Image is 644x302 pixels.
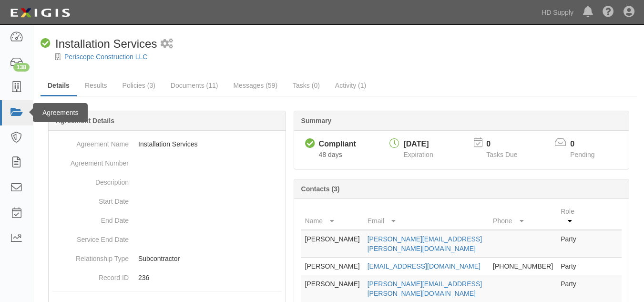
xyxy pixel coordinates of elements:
i: Compliant [41,39,51,49]
b: Summary [301,117,332,125]
td: [PHONE_NUMBER] [489,258,557,275]
dt: Service End Date [52,230,129,244]
b: Agreement Details [56,117,114,125]
a: [PERSON_NAME][EMAIL_ADDRESS][PERSON_NAME][DOMAIN_NAME] [368,235,482,252]
span: Pending [570,151,594,158]
a: Tasks (0) [286,76,327,95]
span: Expiration [403,151,433,158]
p: 236 [138,273,282,282]
b: Contacts (3) [301,185,340,193]
i: Compliant [305,139,315,149]
dd: Installation Services [52,135,282,154]
span: Tasks Due [486,151,517,158]
a: Periscope Construction LLC [64,53,147,61]
th: Email [364,203,489,230]
span: Since 08/28/2025 [319,151,342,158]
a: Documents (11) [164,76,225,95]
th: Role [557,203,583,230]
a: Policies (3) [115,76,163,95]
p: 0 [570,139,606,150]
dt: Agreement Name [52,135,129,149]
dt: Start Date [52,192,129,206]
div: Installation Services [41,36,157,52]
td: Party [557,230,583,258]
a: Results [78,76,114,95]
span: Installation Services [55,37,157,50]
dt: Agreement Number [52,154,129,168]
div: Compliant [319,139,356,150]
dt: Relationship Type [52,249,129,263]
div: 138 [13,63,30,72]
a: HD Supply [537,3,578,22]
div: [DATE] [403,139,433,150]
p: 0 [486,139,529,150]
a: [EMAIL_ADDRESS][DOMAIN_NAME] [368,262,480,270]
a: [PERSON_NAME][EMAIL_ADDRESS][PERSON_NAME][DOMAIN_NAME] [368,280,482,297]
th: Name [301,203,364,230]
td: [PERSON_NAME] [301,230,364,258]
dt: End Date [52,211,129,225]
img: logo-5460c22ac91f19d4615b14bd174203de0afe785f0fc80cf4dbbc73dc1793850b.png [7,4,73,21]
dt: Record ID [52,268,129,282]
i: Help Center - Complianz [603,7,614,18]
dd: Subcontractor [52,249,282,268]
td: Party [557,258,583,275]
td: [PERSON_NAME] [301,258,364,275]
div: Agreements [33,103,88,122]
a: Details [41,76,77,96]
a: Activity (1) [328,76,373,95]
a: Messages (59) [226,76,285,95]
th: Phone [489,203,557,230]
i: 1 scheduled workflow [161,39,173,49]
dt: Description [52,173,129,187]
